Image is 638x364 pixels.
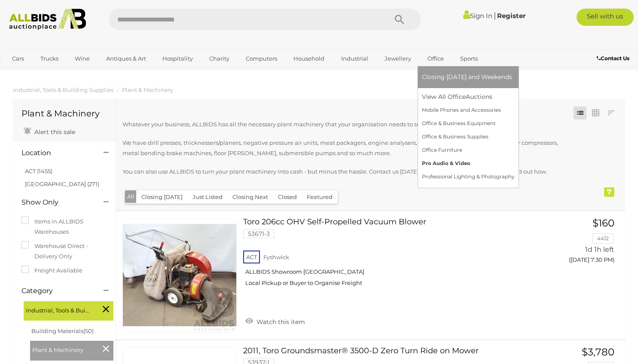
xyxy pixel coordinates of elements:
[254,318,305,326] span: Watch this item
[21,149,91,157] h4: Location
[250,218,534,293] a: Toro 206cc OHV Self-Propelled Vacuum Blower 53671-3 ACT Fyshwick ALLBIDS Showroom [GEOGRAPHIC_DAT...
[240,52,283,66] a: Computers
[497,12,525,20] a: Register
[227,190,273,204] button: Closing Next
[463,12,492,20] a: Sign In
[69,52,95,66] a: Wine
[26,303,90,315] span: Industrial, Tools & Building Supplies
[378,9,421,30] button: Search
[125,190,137,203] button: All
[31,327,94,334] a: Building Materials(50)
[83,327,94,334] span: (50)
[577,9,634,26] a: Sell with us
[122,167,571,177] p: You can also use ALLBIDS to turn your plant machinery into cash - but minus the hassle. Contact u...
[336,52,374,66] a: Industrial
[582,346,614,358] span: $3,780
[494,11,496,20] span: |
[288,52,330,66] a: Household
[204,52,235,66] a: Charity
[21,125,77,138] a: Alert this sale
[273,190,302,204] button: Closed
[21,109,107,118] h1: Plant & Machinery
[592,217,614,229] span: $160
[32,128,75,136] span: Alert this sale
[21,287,91,295] h4: Category
[21,241,107,261] label: Warehouse Direct - Delivery Only
[21,266,82,275] label: Freight Available
[157,52,198,66] a: Hospitality
[422,52,449,66] a: Office
[122,119,571,129] p: Whatever your business, ALLBIDS has all the necessary plant machinery that your organisation need...
[21,217,107,237] label: Items in ALLBIDS Warehouses
[455,52,483,66] a: Sports
[35,52,64,66] a: Trucks
[122,138,571,158] p: We have drill presses, thicknessers/planers, negative pressure air units, meat packagers, engine ...
[302,190,338,204] button: Featured
[243,315,307,327] a: Watch this item
[13,86,113,93] a: Industrial, Tools & Building Supplies
[379,52,417,66] a: Jewellery
[597,54,632,63] a: Contact Us
[187,190,228,204] button: Just Listed
[136,190,188,204] button: Closing [DATE]
[25,180,99,187] a: [GEOGRAPHIC_DATA] (271)
[6,66,79,80] a: [GEOGRAPHIC_DATA]
[597,55,629,61] b: Contact Us
[21,199,91,206] h4: Show Only
[5,9,91,30] img: Allbids.com.au
[6,52,30,66] a: Cars
[101,52,152,66] a: Antiques & Art
[32,343,97,355] span: Plant & Machinery
[25,168,52,174] a: ACT (1455)
[547,218,617,268] a: $160 4412 1d 1h left ([DATE] 7:30 PM)
[122,86,173,93] a: Plant & Machinery
[604,187,614,197] div: 7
